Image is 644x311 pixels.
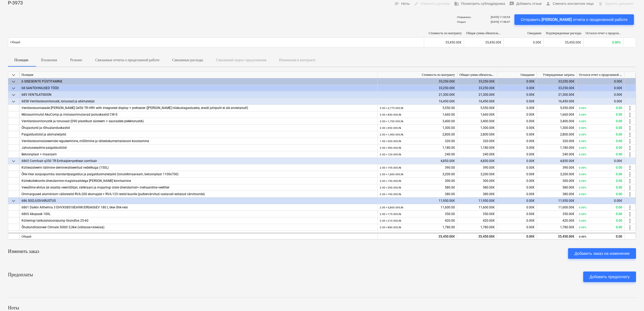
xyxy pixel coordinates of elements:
[537,78,577,85] div: 33,250.00€
[22,91,375,98] div: 685 VENTILATSIOON
[380,166,401,169] small: 2.00 × 195.00€ / tk
[574,250,630,257] div: Добавить заказ на изменение
[562,219,574,222] span: 420.00€
[579,151,622,158] div: 0.00
[10,40,20,45] p: Общий
[579,171,622,178] div: 0.00
[526,139,535,143] span: 0.00€
[537,72,577,78] div: Утвержденные затраты
[583,271,636,282] button: Добавить предоплату
[380,118,455,125] div: 3,400.00
[497,158,537,164] div: 0.00€
[579,138,622,144] div: 0.00
[380,184,455,191] div: 580.00
[562,186,574,189] span: 580.00€
[22,85,375,91] div: 68 SANTEHNILISED TÖÖD
[95,57,160,63] p: Связанные отчеты о проделанной работе
[22,217,375,224] div: Kütteringi tsirkulatsioonipump Grundfos 25-60
[380,171,455,178] div: 3,200.00
[537,98,577,105] div: 16,450.00€
[546,31,581,35] div: Подтвержденные расходы
[380,217,455,224] div: 420.00
[22,118,375,125] div: Ventilatsioonitorustik ja toruosad (D90 plastikust süsteem + saunadele plekktorustik)
[579,126,586,129] small: 0.00%
[378,98,457,105] div: 16,450.00€
[22,171,375,178] div: Õhk-Vesi soojuspumba standardpaigaldus ja paigaldusmaterjalid (torustikmaaraam, betoonplaat 1100x...
[509,1,542,7] span: Добавить отзыв
[10,85,17,91] span: keyboard_arrow_down
[457,98,497,105] div: 16,450.00€
[380,153,401,156] small: 2.00 × 120.00€ / tk
[537,158,577,164] div: 4,850.00€
[380,204,455,211] div: 11,600.00
[457,198,497,204] div: 11,950.00€
[483,152,495,156] span: 240.00€
[172,57,203,63] p: Связанные расходы
[562,192,574,196] span: 380.00€
[627,132,633,138] span: more_vert
[380,131,455,138] div: 2,800.00
[521,16,628,23] div: Отправить [PERSON_NAME] отчета о проделанной работе
[22,158,375,164] div: 6865 Comfoair q350 TR Enthalpie+preheat comfoair
[526,219,535,222] span: 0.00€
[577,91,625,98] div: 0.00€
[457,72,497,78] div: Общая сумма обязательств
[454,1,459,6] span: business
[627,151,633,158] span: more_vert
[526,179,535,183] span: 0.00€
[483,219,495,222] span: 420.00€
[380,186,401,189] small: 2.00 × 290.00€ / tk
[22,151,375,158] div: Betoonplaat + maaraam
[380,206,403,209] small: 2.00 × 5,800.00€ / tk
[627,171,633,178] span: more_vert
[8,305,636,311] p: Ноты
[380,144,455,151] div: 1,180.00
[579,164,622,171] div: 0.00
[546,1,594,7] span: Сменить контактное лицо
[19,233,378,239] div: Общий
[537,91,577,98] div: 21,300.00€
[627,191,633,198] span: more_vert
[480,225,495,229] span: 1,780.00€
[380,179,401,182] small: 2.00 × 150.00€ / tk
[480,119,495,123] span: 3,400.00€
[378,85,457,91] div: 33,250.00€
[457,20,466,24] p: Открыт :
[537,233,577,239] div: 35,450.00€
[380,151,455,158] div: 240.00
[533,41,541,44] span: 0.00€
[380,213,401,216] small: 2.00 × 175.00€ / tk
[579,118,622,125] div: 0.00
[579,178,622,184] div: 0.00
[380,211,455,217] div: 350.00
[579,211,622,217] div: 0.00
[22,191,375,198] div: Ümmargused alumiinium välisrestid RVA-200 elumajale + RVA-125 restid kuurile (pulbervärvitud vast...
[558,205,574,209] span: 11,600.00€
[380,105,455,111] div: 5,550.00
[483,139,495,143] span: 320.00€
[378,158,457,164] div: 4,850.00€
[526,205,535,209] span: 0.00€
[491,20,510,24] p: [DATE] 17:48:47
[10,198,17,204] span: keyboard_arrow_down
[497,72,537,78] div: Ожидание
[497,78,537,85] div: 0.00€
[560,146,574,150] span: 1,180.00€
[579,204,622,211] div: 0.00
[380,146,401,149] small: 2.00 × 590.00€ / tk
[577,85,625,91] div: 0.00€
[560,119,574,123] span: 3,400.00€
[457,91,497,98] div: 21,300.00€
[457,85,497,91] div: 33,250.00€
[526,186,535,189] span: 0.00€
[579,166,586,169] small: 0.00%
[579,235,586,238] small: 0.00%
[497,198,537,204] div: 0.00€
[497,233,537,239] div: 0.00€
[380,226,401,229] small: 2.00 × 890.00€ / tk
[480,146,495,150] span: 1,180.00€
[10,92,17,98] span: keyboard_arrow_down
[14,57,28,63] p: Позиции
[627,165,633,171] span: more_vert
[577,72,625,78] div: Остался отчет о проделанной работе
